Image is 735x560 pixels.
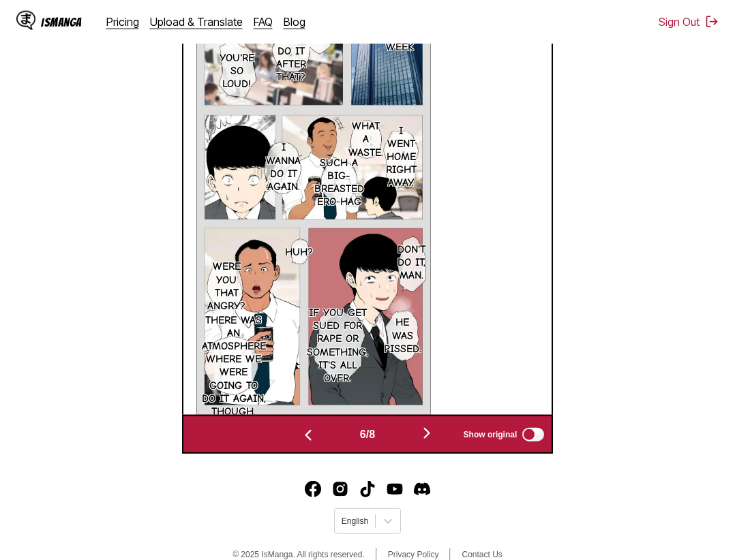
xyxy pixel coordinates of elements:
img: IsManga Instagram [332,481,348,497]
input: Select language [342,516,344,526]
p: I wanna do it again. [263,138,303,196]
p: What a waste. [346,117,386,162]
p: You're so loud! [217,49,257,94]
img: IsManga Facebook [305,481,321,497]
a: TikTok [359,481,376,497]
a: Privacy Policy [388,550,439,559]
img: Previous page [300,427,316,444]
img: Sign out [705,15,719,29]
img: IsManga Discord [414,481,430,497]
a: IsManga LogoIsManga [16,11,106,33]
img: IsManga Logo [16,11,35,30]
p: If you get sued for rape or something, it's all over. [304,304,371,388]
p: He was pissed. [381,313,424,358]
a: FAQ [254,15,273,29]
p: There was an atmosphere where we were going to do it again, though. [199,311,269,422]
p: Such a big-breasted ero hag [312,154,367,212]
a: Facebook [305,481,321,497]
img: IsManga YouTube [387,481,403,497]
p: Huh? [282,243,316,262]
img: Next page [419,425,435,441]
a: Contact Us [462,550,502,559]
a: Discord [414,481,430,497]
a: Blog [284,15,305,29]
span: 6 / 8 [360,429,375,441]
a: Instagram [332,481,348,497]
div: IsManga [41,16,82,29]
img: IsManga TikTok [359,481,376,497]
p: Were you that angry? [205,258,248,315]
input: Show original [522,428,544,441]
p: I went home right away. [383,122,419,193]
p: Did you do it after that? [273,16,309,87]
a: Upload & Translate [150,15,243,29]
a: Youtube [387,481,403,497]
button: Sign Out [659,15,719,29]
p: Don't do it, man. [395,240,428,285]
a: Pricing [106,15,139,29]
span: Show original [464,430,517,439]
span: © 2025 IsManga. All rights reserved. [232,550,365,559]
